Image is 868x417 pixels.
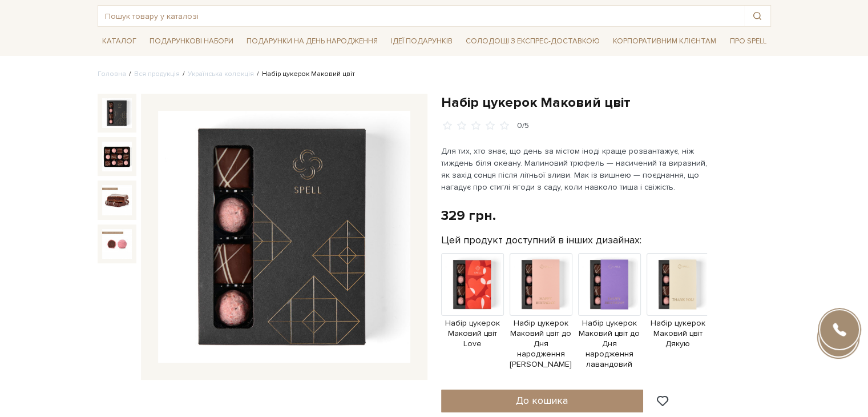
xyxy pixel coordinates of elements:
input: Пошук товару у каталозі [98,6,744,26]
h1: Набір цукерок Маковий цвіт [441,94,771,111]
span: До кошика [516,394,568,407]
span: Набір цукерок Маковий цвіт до Дня народження лавандовий [578,318,641,370]
label: Цей продукт доступний в інших дизайнах: [441,234,641,247]
span: Про Spell [725,33,770,50]
span: Подарунки на День народження [242,33,382,50]
button: До кошика [441,390,644,412]
img: Набір цукерок Маковий цвіт [102,98,132,128]
img: Набір цукерок Маковий цвіт [102,142,132,171]
span: Подарункові набори [145,33,238,50]
a: Набір цукерок Маковий цвіт до Дня народження [PERSON_NAME] [510,279,572,370]
a: Головна [98,70,126,78]
img: Продукт [647,253,709,316]
a: Набір цукерок Маковий цвіт Love [441,279,504,349]
div: 329 грн. [441,207,496,224]
img: Продукт [578,253,641,316]
a: Солодощі з експрес-доставкою [461,31,604,51]
a: Корпоративним клієнтам [608,31,721,51]
span: Набір цукерок Маковий цвіт до Дня народження [PERSON_NAME] [510,318,572,370]
li: Набір цукерок Маковий цвіт [254,69,355,79]
a: Набір цукерок Маковий цвіт Дякую [647,279,709,349]
div: 0/5 [517,121,529,131]
a: Українська колекція [188,70,254,78]
a: Набір цукерок Маковий цвіт до Дня народження лавандовий [578,279,641,370]
p: Для тих, хто знає, що день за містом іноді краще розвантажує, ніж тиждень біля океану. Малиновий ... [441,145,709,193]
img: Набір цукерок Маковий цвіт [102,229,132,259]
img: Набір цукерок Маковий цвіт [158,111,410,363]
img: Набір цукерок Маковий цвіт [102,185,132,215]
span: Каталог [98,33,141,50]
button: Пошук товару у каталозі [744,6,770,26]
img: Продукт [441,253,504,316]
img: Продукт [510,253,572,316]
span: Ідеї подарунків [386,33,457,50]
span: Набір цукерок Маковий цвіт Дякую [647,318,709,350]
a: Вся продукція [134,70,180,78]
span: Набір цукерок Маковий цвіт Love [441,318,504,350]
